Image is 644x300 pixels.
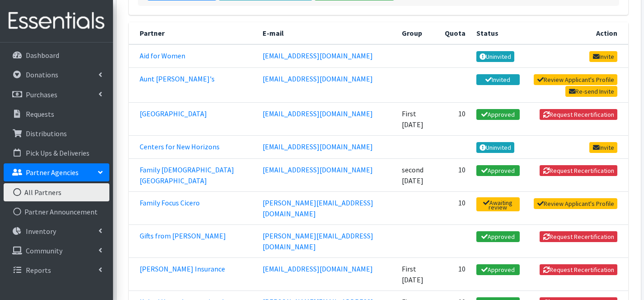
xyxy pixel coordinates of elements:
[439,258,471,291] td: 10
[476,109,520,120] a: Approved
[4,46,109,64] a: Dashboard
[26,51,59,60] p: Dashboard
[525,22,628,44] th: Action
[263,198,373,218] a: [PERSON_NAME][EMAIL_ADDRESS][DOMAIN_NAME]
[4,203,109,221] a: Partner Announcement
[140,142,220,151] a: Centers for New Horizons
[396,102,439,135] td: First [DATE]
[534,198,617,209] a: Review Applicant's Profile
[140,231,226,240] a: Gifts from [PERSON_NAME]
[26,148,89,157] p: Pick Ups & Deliveries
[476,165,520,176] a: Approved
[26,110,54,119] p: Requests
[26,129,67,138] p: Distributions
[4,86,109,104] a: Purchases
[476,231,520,242] a: Approved
[140,74,215,83] a: Aunt [PERSON_NAME]'s
[476,197,520,211] a: Awaiting review
[4,105,109,123] a: Requests
[140,51,185,60] a: Aid for Women
[26,246,62,255] p: Community
[589,51,617,62] a: Invite
[439,159,471,192] td: 10
[396,22,439,44] th: Group
[4,261,109,279] a: Reports
[26,227,56,236] p: Inventory
[476,142,515,153] a: Uninvited
[129,22,257,44] th: Partner
[4,124,109,143] a: Distributions
[396,258,439,291] td: First [DATE]
[257,22,396,44] th: E-mail
[439,102,471,135] td: 10
[540,231,617,242] button: Request Recertification
[540,109,617,120] button: Request Recertification
[534,74,617,85] a: Review Applicant's Profile
[4,6,109,36] img: HumanEssentials
[263,142,373,151] a: [EMAIL_ADDRESS][DOMAIN_NAME]
[565,86,617,97] a: Re-send Invite
[439,22,471,44] th: Quota
[263,264,373,273] a: [EMAIL_ADDRESS][DOMAIN_NAME]
[263,74,373,83] a: [EMAIL_ADDRESS][DOMAIN_NAME]
[4,163,109,181] a: Partner Agencies
[476,51,515,62] a: Uninvited
[263,165,373,174] a: [EMAIL_ADDRESS][DOMAIN_NAME]
[540,165,617,176] button: Request Recertification
[263,109,373,118] a: [EMAIL_ADDRESS][DOMAIN_NAME]
[26,266,51,275] p: Reports
[589,142,617,153] a: Invite
[476,264,520,275] a: Approved
[140,198,200,207] a: Family Focus Cicero
[476,74,520,85] a: Invited
[140,264,225,273] a: [PERSON_NAME] Insurance
[4,242,109,260] a: Community
[140,165,234,185] a: Family [DEMOGRAPHIC_DATA][GEOGRAPHIC_DATA]
[140,109,207,118] a: [GEOGRAPHIC_DATA]
[4,66,109,84] a: Donations
[26,168,79,177] p: Partner Agencies
[263,231,373,251] a: [PERSON_NAME][EMAIL_ADDRESS][DOMAIN_NAME]
[26,90,57,99] p: Purchases
[26,70,58,79] p: Donations
[4,183,109,201] a: All Partners
[471,22,525,44] th: Status
[439,192,471,225] td: 10
[4,222,109,240] a: Inventory
[396,159,439,192] td: second [DATE]
[263,51,373,60] a: [EMAIL_ADDRESS][DOMAIN_NAME]
[540,264,617,275] button: Request Recertification
[4,144,109,162] a: Pick Ups & Deliveries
